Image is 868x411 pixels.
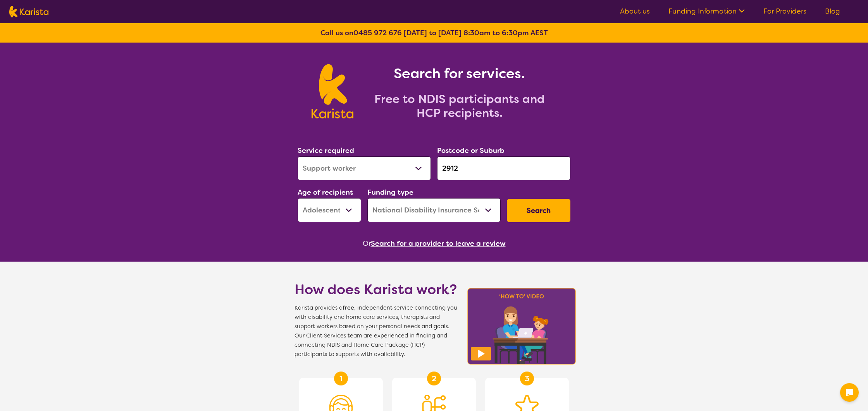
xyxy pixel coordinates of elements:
[367,188,413,197] label: Funding type
[353,28,402,38] a: 0485 972 676
[620,7,650,16] a: About us
[520,372,534,385] div: 3
[343,304,354,312] b: free
[371,238,506,249] button: Search for a provider to leave a review
[363,238,371,249] span: Or
[763,7,806,16] a: For Providers
[363,64,556,83] h1: Search for services.
[294,303,457,359] span: Karista provides a , independent service connecting you with disability and home care services, t...
[334,372,348,385] div: 1
[312,64,353,118] img: Karista logo
[668,7,745,16] a: Funding Information
[298,188,353,197] label: Age of recipient
[320,28,548,38] b: Call us on [DATE] to [DATE] 8:30am to 6:30pm AEST
[437,146,505,155] label: Postcode or Suburb
[298,146,354,155] label: Service required
[507,199,570,222] button: Search
[825,7,840,16] a: Blog
[294,280,457,299] h1: How does Karista work?
[363,92,556,120] h2: Free to NDIS participants and HCP recipients.
[9,6,48,17] img: Karista logo
[427,372,441,385] div: 2
[437,156,570,180] input: Type
[465,286,578,367] img: Karista video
